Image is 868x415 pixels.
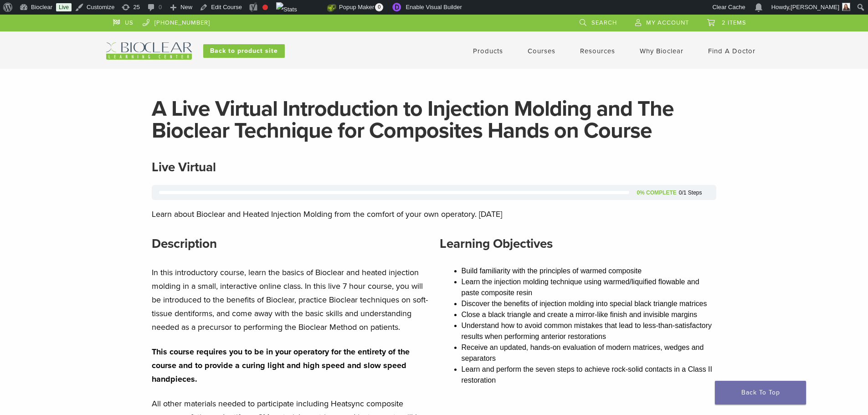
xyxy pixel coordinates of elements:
[462,364,717,386] li: Learn and perform the seven steps to achieve rock-solid contacts in a Class II restoration
[462,342,717,364] li: Receive an updated, hands-on evaluation of modern matrices, wedges and separators
[462,266,717,277] li: Build familiarity with the principles of warmed composite
[262,5,268,10] div: Focus keyphrase not set
[462,298,717,309] li: Discover the benefits of injection molding into special black triangle matrices
[462,309,717,320] li: Close a black triangle and create a mirror-like finish and invisible margins
[640,47,683,55] a: Why Bioclear
[715,381,806,405] a: Back To Top
[152,207,717,221] p: Learn about Bioclear and Heated Injection Molding from the comfort of your own operatory. [DATE]
[679,190,702,195] div: 0/1 Steps
[152,347,410,384] strong: This course requires you to be in your operatory for the entirety of the course and to provide a ...
[143,15,210,28] a: [PHONE_NUMBER]
[708,47,755,55] a: Find A Doctor
[462,320,717,342] li: Understand how to avoid common mistakes that lead to less-than-satisfactory results when performi...
[791,4,839,10] span: [PERSON_NAME]
[722,19,746,26] span: 2 items
[528,47,555,55] a: Courses
[473,47,503,55] a: Products
[591,19,617,26] span: Search
[635,15,689,28] a: My Account
[152,156,717,178] h3: Live Virtual
[106,42,192,60] img: Bioclear
[440,233,717,255] h3: Learning Objectives
[462,277,717,298] li: Learn the injection molding technique using warmed/liquified flowable and paste composite resin
[637,190,676,195] div: 0% Complete
[56,3,72,11] a: Live
[580,47,615,55] a: Resources
[646,19,689,26] span: My Account
[113,15,134,28] a: US
[152,266,429,334] p: In this introductory course, learn the basics of Bioclear and heated injection molding in a small...
[375,3,383,11] span: 0
[580,15,617,28] a: Search
[203,44,285,58] a: Back to product site
[276,2,327,13] img: Views over 48 hours. Click for more Jetpack Stats.
[152,233,429,255] h3: Description
[707,15,746,28] a: 2 items
[152,98,717,142] h1: A Live Virtual Introduction to Injection Molding and The Bioclear Technique for Composites Hands ...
